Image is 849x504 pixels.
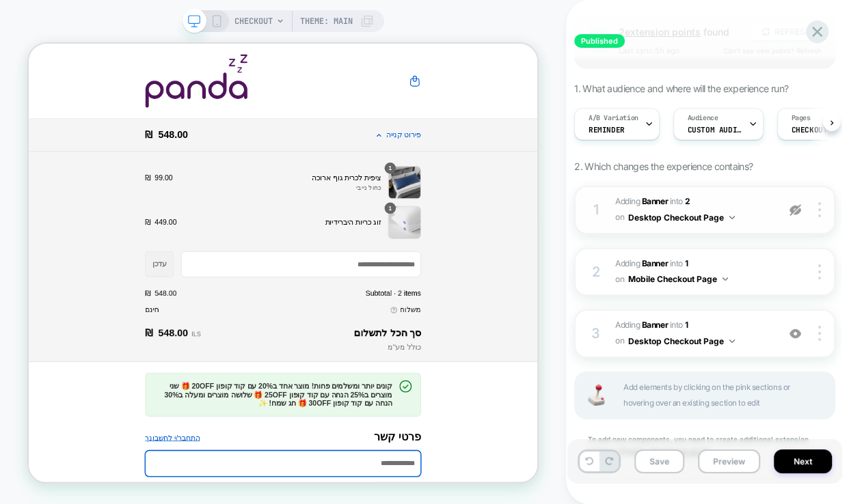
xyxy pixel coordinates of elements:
span: ILS [217,382,230,392]
b: Banner [642,320,668,330]
span: 1 [480,160,485,172]
div: 3 [589,321,603,346]
span: Custom Audience [688,125,742,135]
img: down arrow [729,216,735,219]
img: Joystick [582,384,610,406]
span: Theme: MAIN [300,10,353,32]
a: סל הקניות [507,42,523,58]
img: close [818,202,821,217]
strong: ‏548.00 ‏ ₪ [155,376,213,396]
span: found [619,26,737,38]
span: Can't see new points? Refresh [723,46,822,55]
span: Add elements by clicking on the pink sections or hovering over an existing section to edit [623,380,820,411]
button: Save [634,449,684,473]
div: 1 [589,197,603,222]
span: 2. Which changes the experience contains? [574,160,753,172]
img: down arrow [729,339,735,343]
span: חינם [155,349,174,360]
button: REFRESH [751,23,822,40]
span: A/B Variation [589,113,638,123]
span: משלוח [495,348,523,362]
div: 2 [589,260,603,284]
span: Subtotal · 2 items [449,327,523,338]
img: crossed eye [790,328,801,339]
span: 1 [685,258,688,268]
section: סל הקניות [155,158,523,262]
strong: סך הכל לתשלום [433,378,523,393]
span: Published [574,34,625,48]
img: down arrow [723,277,728,281]
span: on [615,333,624,348]
span: INTO [669,196,682,206]
span: Adding [615,258,668,268]
button: Desktop Checkout Page [628,333,735,350]
span: Audience [688,113,718,123]
span: ‏99.00 ‏ ₪ [155,171,192,186]
p: ציפית לכרית גוף ארוכה [202,171,470,186]
span: Reminder [589,125,625,135]
span: Adding [615,320,668,330]
p: כחול נייבי [202,186,470,198]
span: פירוט קנייה [476,116,523,127]
img: close [818,326,821,341]
span: CHECKOUT [792,125,828,135]
button: Desktop Checkout Page [628,209,735,226]
span: INTO [669,258,682,268]
span: ‏548.00 ‏ ₪ [155,327,198,338]
b: Banner [642,258,668,268]
span: 2 [685,196,690,206]
button: Mobile Checkout Page [628,270,728,288]
span: Adding [615,196,668,206]
img: זוג כריות היברידיות [479,216,523,260]
div: To add new components, you need to create additional extension points in Shopify. [574,433,835,458]
span: on [615,272,624,287]
button: Next [774,449,832,473]
b: Banner [642,196,668,206]
span: 1 [685,320,688,330]
span: כולל מע"מ [479,399,523,410]
p: זוג כריות היברידיות [207,231,470,245]
button: Preview [698,449,760,473]
span: Pages [792,113,811,123]
img: eye [790,204,801,216]
span: on [615,210,624,225]
span: 1 [480,213,485,225]
h1: קונים יותר ומשלמים פחות! מוצר אחד ב20% עם קוד קופון 20OFF 🎁 שני מוצרים ב25% הנחה עם קוד קופון 25O... [167,451,485,485]
span: 2 extension point s [619,26,701,38]
img: כחול נייבי [479,163,523,207]
span: CHECKOUT [234,10,273,32]
img: close [818,264,821,279]
span: Last sync: 5h ago [619,46,710,55]
span: 1. What audience and where will the experience run? [574,83,788,94]
strong: ‏548.00 ‏ ₪ [155,114,213,128]
span: INTO [669,320,682,330]
span: ‏449.00 ‏ ₪ [155,231,198,245]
